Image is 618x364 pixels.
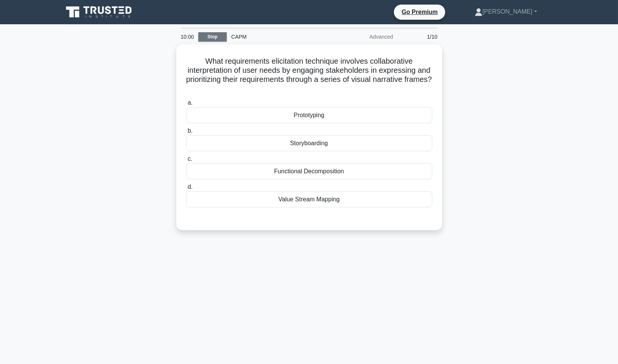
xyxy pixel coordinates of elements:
[176,29,198,44] div: 10:00
[198,32,227,42] a: Stop
[188,155,192,162] span: c.
[186,135,432,151] div: Storyboarding
[227,29,331,44] div: CAPM
[188,127,193,134] span: b.
[186,163,432,179] div: Functional Decomposition
[185,56,433,94] h5: What requirements elicitation technique involves collaborative interpretation of user needs by en...
[188,184,193,190] span: d.
[188,99,193,106] span: a.
[457,4,555,19] a: [PERSON_NAME]
[397,7,442,17] a: Go Premium
[398,29,442,44] div: 1/10
[186,107,432,123] div: Prototyping
[331,29,398,44] div: Advanced
[186,191,432,207] div: Value Stream Mapping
